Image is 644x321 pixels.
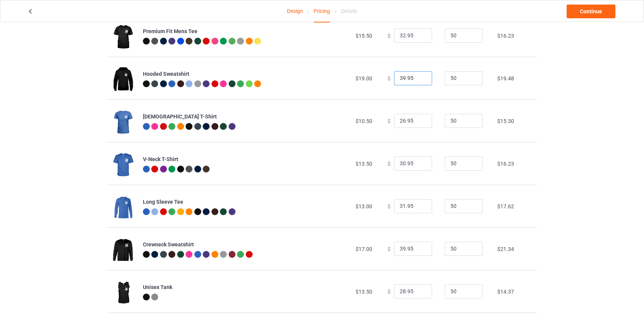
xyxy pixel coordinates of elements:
span: $ [388,203,391,209]
a: Continue [567,5,615,18]
span: $17.62 [497,203,514,209]
b: V-Neck T-Shirt [143,156,178,162]
span: $17.00 [356,246,372,252]
b: Crewneck Sweatshirt [143,241,194,248]
span: $13.50 [356,161,372,167]
b: Hooded Sweatshirt [143,71,189,77]
span: $14.37 [497,289,514,295]
span: $16.23 [497,161,514,167]
span: $13.50 [356,289,372,295]
span: $16.23 [497,33,514,39]
span: $13.00 [356,203,372,209]
span: $21.34 [497,246,514,252]
span: $ [388,288,391,294]
span: $19.48 [497,75,514,81]
span: $15.30 [497,118,514,124]
span: $ [388,32,391,38]
span: $ [388,118,391,124]
b: Premium Fit Mens Tee [143,28,197,34]
div: Details [341,0,357,22]
span: $10.50 [356,118,372,124]
span: $15.50 [356,33,372,39]
a: Design [287,0,303,22]
div: Pricing [314,0,330,22]
img: heather_texture.png [237,38,244,45]
span: $19.00 [356,75,372,81]
span: $ [388,75,391,81]
span: $ [388,246,391,252]
b: [DEMOGRAPHIC_DATA] T-Shirt [143,113,217,120]
b: Unisex Tank [143,284,172,290]
img: heather_texture.png [151,294,158,300]
b: Long Sleeve Tee [143,199,183,205]
span: $ [388,160,391,166]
